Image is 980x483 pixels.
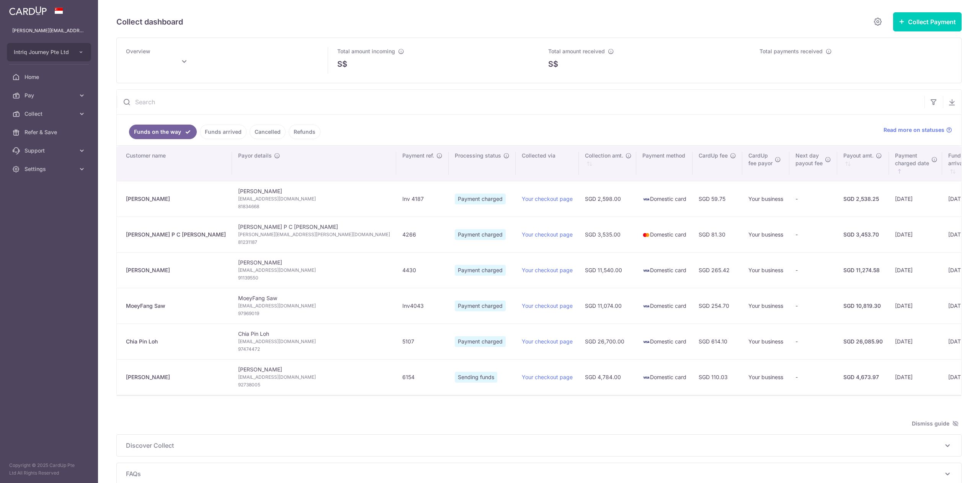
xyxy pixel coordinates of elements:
th: Payment method [636,146,693,181]
td: Your business [742,252,789,288]
td: SGD 11,540.00 [579,252,636,288]
a: Funds on the way [129,125,197,139]
div: [PERSON_NAME] P C [PERSON_NAME] [126,231,226,238]
span: [PERSON_NAME][EMAIL_ADDRESS][PERSON_NAME][DOMAIN_NAME] [238,231,390,238]
td: [DATE] [889,359,942,395]
td: [DATE] [889,324,942,359]
input: Search [117,90,924,114]
span: [EMAIL_ADDRESS][DOMAIN_NAME] [238,266,390,274]
td: - [789,359,837,395]
th: Collected via [516,146,579,181]
th: Next daypayout fee [789,146,837,181]
a: Your checkout page [522,267,573,273]
img: visa-sm-192604c4577d2d35970c8ed26b86981c2741ebd56154ab54ad91a526f0f24972.png [642,338,650,346]
th: Customer name [117,146,232,181]
a: Your checkout page [522,374,573,380]
span: 81231187 [238,238,390,246]
span: S$ [548,58,558,70]
td: SGD 59.75 [693,181,742,217]
div: [PERSON_NAME] [126,266,226,274]
p: FAQs [126,469,952,478]
td: SGD 81.30 [693,217,742,252]
div: SGD 2,538.25 [843,195,883,203]
span: Read more on statuses [884,126,944,134]
span: 81834668 [238,203,390,210]
th: Payout amt. : activate to sort column ascending [837,146,889,181]
td: 4266 [396,217,449,252]
a: Refunds [289,125,320,139]
span: FAQs [126,469,943,478]
button: Intriq Journey Pte Ltd [7,43,91,61]
span: Pay [24,92,75,99]
a: Your checkout page [522,302,573,309]
p: [PERSON_NAME][EMAIL_ADDRESS][DOMAIN_NAME] [12,27,86,34]
td: [PERSON_NAME] [232,181,396,217]
td: [PERSON_NAME] [232,359,396,395]
button: Collect Payment [893,12,962,31]
th: CardUp fee [693,146,742,181]
td: - [789,288,837,324]
td: Your business [742,359,789,395]
td: [DATE] [889,217,942,252]
th: Payment ref. [396,146,449,181]
span: 97474472 [238,345,390,353]
span: 92738005 [238,381,390,389]
td: [DATE] [889,181,942,217]
td: SGD 11,074.00 [579,288,636,324]
td: [DATE] [889,288,942,324]
th: Collection amt. : activate to sort column ascending [579,146,636,181]
td: Your business [742,288,789,324]
div: Chia Pin Loh [126,338,226,345]
th: Paymentcharged date : activate to sort column ascending [889,146,942,181]
img: visa-sm-192604c4577d2d35970c8ed26b86981c2741ebd56154ab54ad91a526f0f24972.png [642,195,650,203]
span: Home [24,73,75,81]
span: Discover Collect [126,441,943,450]
a: Your checkout page [522,195,573,202]
span: Next day payout fee [795,152,823,167]
a: Funds arrived [200,125,247,139]
span: Collection amt. [585,152,623,159]
span: Payment charged [455,194,506,204]
span: S$ [337,58,347,70]
span: Payor details [238,152,272,159]
h5: Collect dashboard [116,16,183,28]
a: Cancelled [250,125,286,139]
span: Total amount received [548,48,605,54]
span: Payment charged [455,229,506,240]
span: 97969019 [238,310,390,317]
img: CardUp [9,6,47,15]
td: Domestic card [636,359,693,395]
td: Domestic card [636,288,693,324]
th: Processing status [449,146,516,181]
span: Overview [126,48,150,54]
span: Funds arrival date [948,152,977,167]
img: mastercard-sm-87a3fd1e0bddd137fecb07648320f44c262e2538e7db6024463105ddbc961eb2.png [642,231,650,239]
td: Domestic card [636,181,693,217]
span: Payment charged [455,336,506,347]
div: SGD 10,819.30 [843,302,883,310]
span: Intriq Journey Pte Ltd [14,48,70,56]
td: SGD 2,598.00 [579,181,636,217]
div: SGD 26,085.90 [843,338,883,345]
span: Sending funds [455,372,497,383]
td: Inv4043 [396,288,449,324]
span: Payment charged [455,265,506,276]
td: SGD 3,535.00 [579,217,636,252]
img: visa-sm-192604c4577d2d35970c8ed26b86981c2741ebd56154ab54ad91a526f0f24972.png [642,302,650,310]
div: [PERSON_NAME] [126,373,226,381]
span: Collect [24,110,75,118]
td: Chia Pin Loh [232,324,396,359]
a: Your checkout page [522,338,573,345]
td: - [789,181,837,217]
p: Discover Collect [126,441,952,450]
td: SGD 4,784.00 [579,359,636,395]
td: Your business [742,217,789,252]
td: - [789,217,837,252]
span: Payment charged [455,301,506,311]
span: Payment ref. [402,152,434,159]
td: [DATE] [889,252,942,288]
td: - [789,324,837,359]
span: Total payments received [759,48,823,54]
td: SGD 110.03 [693,359,742,395]
span: Total amount incoming [337,48,395,54]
